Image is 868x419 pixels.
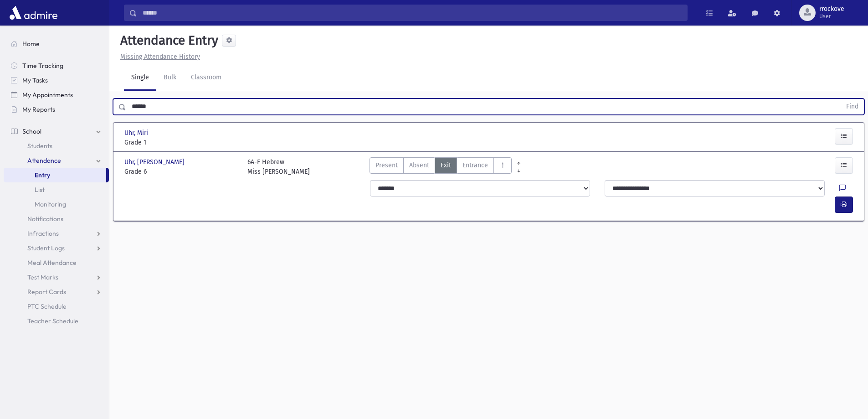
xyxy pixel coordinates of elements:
img: AdmirePro [7,4,60,22]
span: User [819,13,844,20]
a: Teacher Schedule [4,314,109,328]
span: Grade 6 [124,167,238,176]
a: Test Marks [4,270,109,285]
div: 6A-F Hebrew Miss [PERSON_NAME] [247,157,310,176]
button: Find [841,99,864,114]
a: Bulk [156,65,184,91]
a: Time Tracking [4,58,109,73]
span: Uhr, [PERSON_NAME] [124,157,186,167]
span: Students [27,142,52,150]
span: Meal Attendance [27,259,77,267]
span: Entrance [462,160,488,170]
span: rrockove [819,5,844,13]
a: Monitoring [4,197,109,212]
a: Missing Attendance History [117,53,200,61]
u: Missing Attendance History [120,53,200,61]
span: Exit [441,160,451,170]
span: My Reports [22,105,55,114]
span: PTC Schedule [27,302,67,310]
a: Meal Attendance [4,255,109,270]
a: My Appointments [4,88,109,102]
a: List [4,182,109,197]
span: Present [375,160,398,170]
span: Attendance [27,156,61,165]
span: Teacher Schedule [27,317,78,325]
a: Entry [4,168,106,182]
h5: Attendance Entry [117,33,218,48]
a: Single [124,65,156,91]
a: Home [4,36,109,51]
a: Notifications [4,212,109,226]
span: Time Tracking [22,62,63,70]
a: Infractions [4,226,109,241]
span: Infractions [27,229,59,238]
span: Test Marks [27,273,58,281]
a: Attendance [4,153,109,168]
span: Grade 1 [124,138,238,147]
a: PTC Schedule [4,299,109,314]
span: School [22,127,41,135]
a: My Tasks [4,73,109,88]
a: My Reports [4,102,109,117]
a: Student Logs [4,241,109,255]
span: Home [22,40,40,48]
a: Report Cards [4,285,109,299]
a: School [4,124,109,139]
a: Students [4,139,109,153]
span: Absent [409,160,429,170]
input: Search [137,5,687,21]
span: My Appointments [22,91,73,99]
div: AttTypes [370,157,512,176]
span: Notifications [27,215,63,223]
span: Report Cards [27,288,66,296]
span: My Tasks [22,76,48,84]
span: Entry [35,171,50,179]
span: Uhr, Miri [124,128,150,138]
a: Classroom [184,65,229,91]
span: List [35,186,45,194]
span: Student Logs [27,244,65,252]
span: Monitoring [35,200,66,208]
